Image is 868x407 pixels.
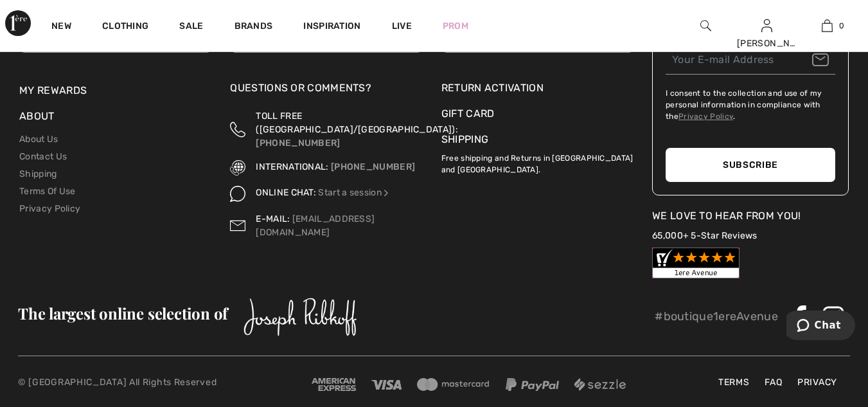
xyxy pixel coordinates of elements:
a: My Rewards [19,84,87,96]
a: Privacy Policy [678,112,733,121]
a: Prom [443,19,468,33]
img: 1ère Avenue [5,10,31,36]
span: 0 [839,20,844,32]
iframe: Opens a widget where you can chat to one of our agents [786,311,855,343]
a: Start a session [318,187,391,198]
div: About [19,109,212,131]
img: Joseph Ribkoff [244,298,357,336]
a: [PHONE_NUMBER] [256,138,340,149]
a: 65,000+ 5-Star Reviews [652,230,757,241]
img: Customer Reviews [652,248,740,278]
span: E-MAIL: [256,213,290,224]
img: Facebook [788,305,811,329]
a: Sign In [761,19,772,32]
span: The largest online selection of [18,303,227,323]
a: Clothing [102,21,148,34]
img: Online Chat [230,186,245,201]
img: Visa [371,380,401,390]
span: INTERNATIONAL: [256,161,328,172]
p: #boutique1ereAvenue [655,308,778,325]
img: My Bag [822,18,833,33]
img: Mastercard [417,378,490,391]
img: My Info [761,18,772,33]
a: Gift Card [441,106,634,122]
a: Shipping [441,133,488,145]
img: Online Chat [382,188,391,197]
a: Shipping [19,168,57,179]
img: Amex [312,378,356,391]
a: [EMAIL_ADDRESS][DOMAIN_NAME] [256,213,375,238]
span: Inspiration [303,21,360,34]
a: Terms [712,375,756,389]
div: [PERSON_NAME] [737,37,797,50]
a: 0 [797,18,857,33]
a: New [51,21,71,34]
img: search the website [700,18,711,33]
img: Instagram [822,305,845,329]
a: Privacy Policy [19,203,80,214]
a: Sale [179,21,203,34]
p: Free shipping and Returns in [GEOGRAPHIC_DATA] and [GEOGRAPHIC_DATA]. [441,147,634,176]
p: © [GEOGRAPHIC_DATA] All Rights Reserved [18,375,296,389]
img: Toll Free (Canada/US) [230,109,245,150]
a: Return Activation [441,80,634,96]
a: Live [392,19,412,33]
img: Sezzle [574,378,626,391]
img: Contact us [230,212,245,239]
a: Terms Of Use [19,186,76,197]
img: Paypal [506,378,559,391]
input: Your E-mail Address [666,46,835,75]
a: Privacy [791,375,844,389]
a: About Us [19,134,58,145]
a: [PHONE_NUMBER] [331,161,415,172]
a: Contact Us [19,151,67,162]
a: FAQ [758,375,788,389]
div: We Love To Hear From You! [652,208,849,224]
img: International [230,160,245,176]
button: Subscribe [666,148,835,182]
label: I consent to the collection and use of my personal information in compliance with the . [666,87,835,122]
span: ONLINE CHAT: [256,187,316,198]
div: Questions or Comments? [230,80,423,102]
a: Brands [235,21,273,34]
span: TOLL FREE ([GEOGRAPHIC_DATA]/[GEOGRAPHIC_DATA]): [256,111,457,135]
